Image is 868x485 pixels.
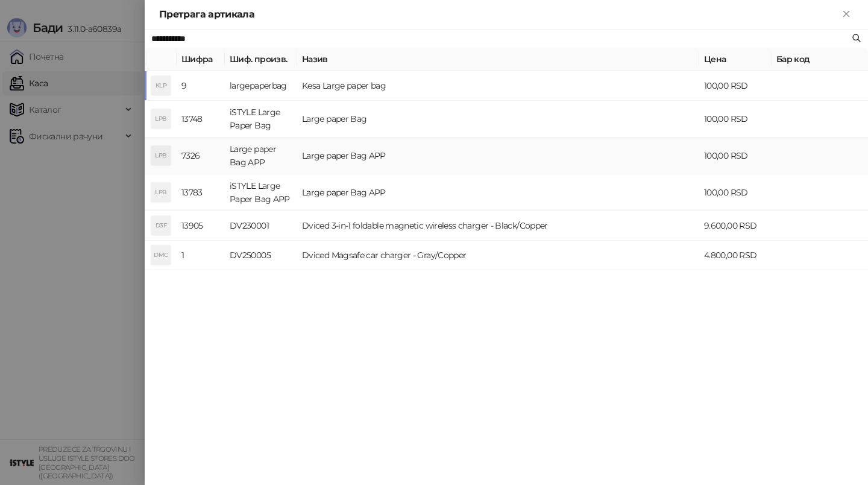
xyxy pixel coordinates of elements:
[225,211,297,241] td: DV230001
[772,48,868,71] th: Бар код
[699,241,772,270] td: 4.800,00 RSD
[297,101,699,138] td: Large paper Bag
[839,7,854,22] button: Close
[177,48,225,71] th: Шифра
[225,174,297,211] td: iSTYLE Large Paper Bag APP
[225,138,297,174] td: Large paper Bag APP
[297,174,699,211] td: Large paper Bag APP
[177,138,225,174] td: 7326
[225,71,297,101] td: largepaperbag
[699,174,772,211] td: 100,00 RSD
[151,109,171,128] div: LPB
[151,76,171,95] div: KLP
[699,71,772,101] td: 100,00 RSD
[177,174,225,211] td: 13783
[297,71,699,101] td: Kesa Large paper bag
[177,101,225,138] td: 13748
[225,48,297,71] th: Шиф. произв.
[225,241,297,270] td: DV250005
[151,146,171,165] div: LPB
[699,101,772,138] td: 100,00 RSD
[297,138,699,174] td: Large paper Bag APP
[699,48,772,71] th: Цена
[297,211,699,241] td: Dviced 3-in-1 foldable magnetic wireless charger - Black/Copper
[151,246,171,265] div: DMC
[225,101,297,138] td: iSTYLE Large Paper Bag
[151,183,171,202] div: LPB
[297,48,699,71] th: Назив
[159,7,839,22] div: Претрага артикала
[297,241,699,270] td: Dviced Magsafe car charger - Gray/Copper
[151,216,171,235] div: D3F
[699,211,772,241] td: 9.600,00 RSD
[699,138,772,174] td: 100,00 RSD
[177,241,225,270] td: 1
[177,71,225,101] td: 9
[177,211,225,241] td: 13905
